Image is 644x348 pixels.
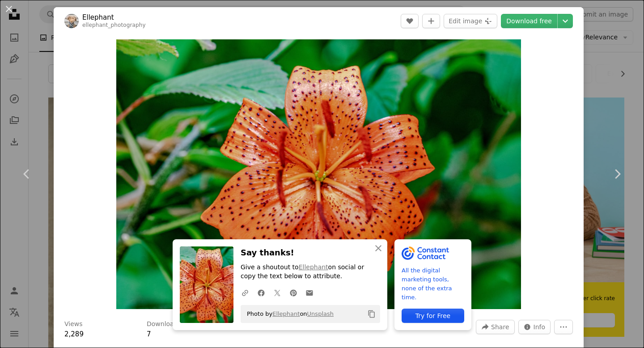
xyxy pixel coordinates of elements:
[241,246,380,259] h3: Say thanks!
[402,266,464,302] span: All the digital marketing tools, none of the extra time.
[242,307,334,321] span: Photo by on
[82,13,146,22] a: Ellephant
[64,14,79,28] img: Go to Ellephant's profile
[491,320,509,334] span: Share
[590,131,644,217] a: Next
[518,320,551,334] button: Stats about this image
[147,320,181,329] h3: Downloads
[64,330,84,338] span: 2,289
[501,14,557,28] a: Download free
[364,306,379,322] button: Copy to clipboard
[394,239,471,330] a: All the digital marketing tools, none of the extra time.Try for Free
[554,320,573,334] button: More Actions
[116,39,521,309] button: Zoom in on this image
[269,284,285,301] a: Share on Twitter
[444,14,497,28] button: Edit image
[307,310,334,317] a: Unsplash
[558,14,573,28] button: Choose download size
[402,309,464,323] div: Try for Free
[285,284,301,301] a: Share on Pinterest
[401,14,419,28] button: Like
[241,263,380,281] p: Give a shoutout to on social or copy the text below to attribute.
[253,284,269,301] a: Share on Facebook
[272,310,300,317] a: Ellephant
[402,246,449,260] img: file-1643061002856-0f96dc078c63image
[534,320,546,334] span: Info
[82,22,146,28] a: ellephant_photography
[116,39,521,309] img: A beautiful orange flower with brown spots.
[64,320,83,329] h3: Views
[299,263,328,271] a: Ellephant
[476,320,514,334] button: Share this image
[422,14,440,28] button: Add to Collection
[301,284,318,301] a: Share over email
[147,330,151,338] span: 7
